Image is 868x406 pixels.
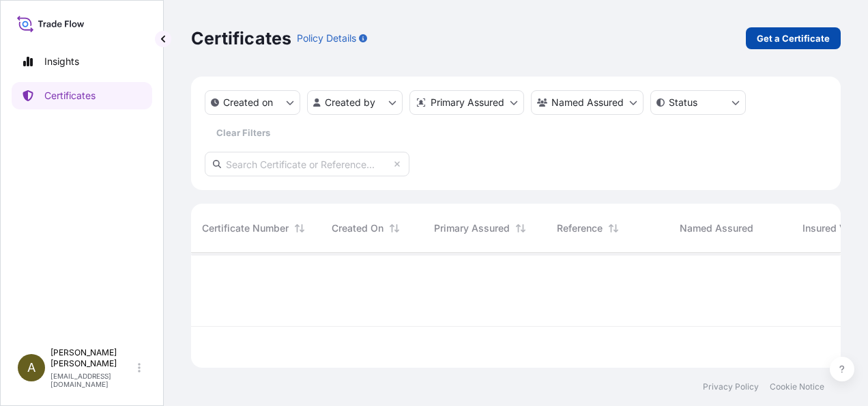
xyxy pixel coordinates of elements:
a: Insights [12,48,152,75]
p: Get a Certificate [757,31,830,45]
p: [PERSON_NAME] [PERSON_NAME] [50,347,135,369]
button: Clear Filters [205,122,281,144]
p: Clear Filters [216,126,270,139]
a: Privacy Policy [703,381,759,392]
p: [EMAIL_ADDRESS][DOMAIN_NAME] [50,372,135,388]
span: Created On [332,221,384,235]
p: Primary Assured [431,96,504,109]
button: Sort [605,220,622,236]
a: Cookie Notice [770,381,824,392]
a: Certificates [12,82,152,109]
p: Certificates [191,27,291,49]
input: Search Certificate or Reference... [205,152,409,176]
span: Primary Assured [434,221,510,235]
a: Get a Certificate [746,27,841,49]
span: Certificate Number [202,221,289,235]
button: distributor Filter options [409,90,524,115]
button: Sort [386,220,403,236]
button: createdOn Filter options [205,90,300,115]
p: Named Assured [551,96,624,109]
button: createdBy Filter options [307,90,403,115]
span: A [27,361,35,375]
button: certificateStatus Filter options [650,90,746,115]
button: Sort [512,220,529,236]
p: Insights [44,55,79,68]
p: Created by [325,96,375,109]
button: cargoOwner Filter options [531,90,643,115]
span: Reference [557,221,603,235]
p: Policy Details [297,31,356,45]
span: Insured Value [802,221,865,235]
p: Created on [223,96,273,109]
p: Certificates [44,89,96,103]
button: Sort [291,220,308,236]
p: Status [669,96,697,109]
span: Named Assured [680,221,753,235]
